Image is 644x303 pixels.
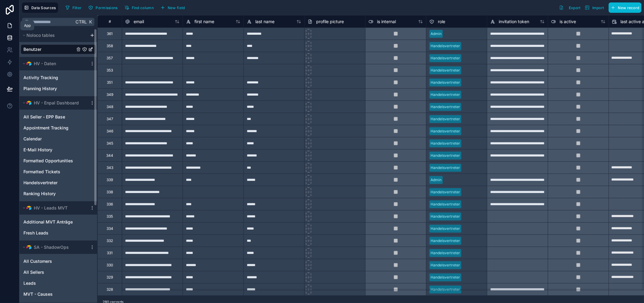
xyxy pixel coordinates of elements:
[107,178,113,182] div: 339
[431,177,442,183] div: Admin
[107,226,113,231] div: 334
[107,263,113,268] div: 330
[557,2,583,13] button: Export
[431,250,460,256] div: Handelsvertreter
[431,287,460,292] div: Handelsvertreter
[431,153,460,158] div: Handelsvertreter
[107,287,113,292] div: 328
[431,202,460,207] div: Handelsvertreter
[72,5,82,10] span: Filter
[431,104,460,110] div: Handelsvertreter
[194,19,214,25] span: first name
[106,153,113,158] div: 344
[431,31,442,37] div: Admin
[377,19,396,25] span: is internal
[107,44,113,48] div: 358
[107,117,113,122] div: 347
[107,68,113,73] div: 353
[107,202,113,207] div: 336
[592,5,604,10] span: Import
[107,104,113,109] div: 348
[606,2,642,13] a: New record
[431,275,460,280] div: Handelsvertreter
[431,92,460,97] div: Handelsvertreter
[316,19,344,25] span: profile picture
[107,92,113,97] div: 349
[107,141,113,146] div: 345
[107,275,113,280] div: 329
[431,43,460,49] div: Handelsvertreter
[132,5,154,10] span: Find column
[107,31,113,36] div: 361
[107,214,113,219] div: 335
[75,18,87,26] span: Ctrl
[431,141,460,146] div: Handelsvertreter
[168,5,185,10] span: New field
[107,238,113,243] div: 332
[438,19,445,25] span: role
[431,129,460,134] div: Handelsvertreter
[31,5,56,10] span: Data Sources
[107,190,113,195] div: 338
[609,2,642,13] button: New record
[158,3,187,12] button: New field
[107,251,113,255] div: 331
[107,80,113,85] div: 351
[431,189,460,195] div: Handelsvertreter
[618,5,639,10] span: New record
[431,80,460,85] div: Handelsvertreter
[583,2,606,13] button: Import
[88,20,93,24] span: K
[255,19,275,25] span: last name
[431,116,460,122] div: Handelsvertreter
[24,23,31,28] div: App
[107,56,113,61] div: 357
[431,226,460,231] div: Handelsvertreter
[431,165,460,171] div: Handelsvertreter
[431,262,460,268] div: Handelsvertreter
[569,5,581,10] span: Export
[107,129,113,134] div: 346
[96,5,117,10] span: Permissions
[63,3,84,12] button: Filter
[22,2,58,13] button: Data Sources
[102,19,117,24] div: #
[560,19,576,25] span: is active
[431,55,460,61] div: Handelsvertreter
[107,165,113,170] div: 343
[86,3,122,12] a: Permissions
[431,238,460,244] div: Handelsvertreter
[134,19,144,25] span: email
[499,19,529,25] span: invitation token
[122,3,156,12] button: Find column
[431,214,460,219] div: Handelsvertreter
[86,3,120,12] button: Permissions
[431,68,460,73] div: Handelsvertreter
